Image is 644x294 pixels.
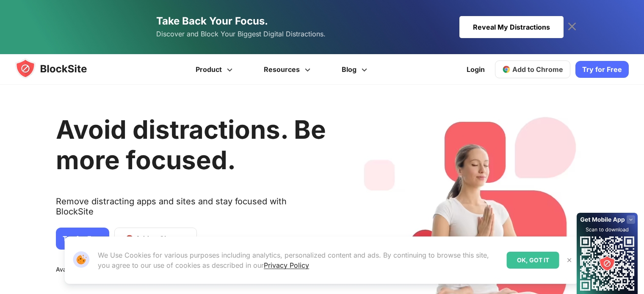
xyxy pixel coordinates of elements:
[507,252,559,269] div: OK, GOT IT
[264,261,309,269] a: Privacy Policy
[98,250,500,270] p: We Use Cookies for various purposes including analytics, personalized content and ads. By continu...
[327,54,384,85] a: Blog
[56,196,326,223] text: Remove distracting apps and sites and stay focused with BlockSite
[575,61,629,78] a: Try for Free
[566,257,573,264] img: Close
[181,54,249,85] a: Product
[156,15,268,27] span: Take Back Your Focus.
[15,58,103,79] img: blocksite-icon.5d769676.svg
[495,60,570,78] a: Add to Chrome
[459,16,564,38] div: Reveal My Distractions
[512,65,563,74] span: Add to Chrome
[564,255,575,266] button: Close
[156,28,326,40] span: Discover and Block Your Biggest Digital Distractions.
[462,59,490,80] a: Login
[56,114,326,175] h1: Avoid distractions. Be more focused.
[502,65,511,74] img: chrome-icon.svg
[249,54,327,85] a: Resources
